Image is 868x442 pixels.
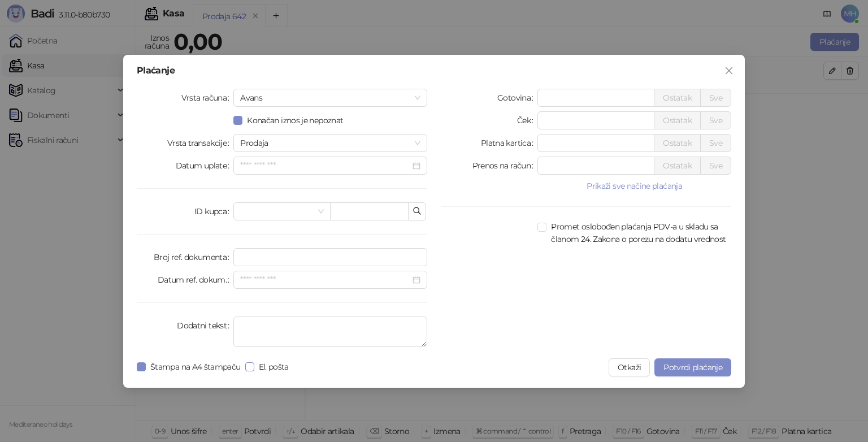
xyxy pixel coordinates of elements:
span: El. pošta [254,361,293,373]
span: close [724,66,734,75]
textarea: Dodatni tekst [233,317,427,347]
label: Ček [517,111,537,129]
button: Sve [700,89,731,107]
span: Konačan iznos je nepoznat [242,114,348,127]
button: Close [720,62,738,80]
span: Štampa na A4 štampaču [146,361,245,373]
label: Dodatni tekst [177,317,233,335]
label: Vrsta računa [181,89,234,107]
label: Prenos na račun [472,157,538,175]
label: Vrsta transakcije [167,134,234,152]
span: Zatvori [720,66,738,75]
button: Ostatak [654,111,701,129]
input: Datum ref. dokum. [240,274,410,286]
button: Ostatak [654,134,701,152]
button: Sve [700,111,731,129]
button: Ostatak [654,157,701,175]
label: Broj ref. dokumenta [154,248,233,266]
span: Promet oslobođen plaćanja PDV-a u skladu sa članom 24. Zakona o porezu na dodatu vrednost [546,220,731,245]
input: Broj ref. dokumenta [233,248,427,266]
label: ID kupca [194,202,233,220]
span: Avans [240,89,420,106]
button: Prikaži sve načine plaćanja [537,179,731,193]
span: Prodaja [240,135,420,151]
label: Datum ref. dokum. [158,271,234,289]
input: Datum uplate [240,159,410,172]
button: Otkaži [609,358,650,376]
button: Ostatak [654,89,701,107]
label: Platna kartica [481,134,537,152]
span: Potvrdi plaćanje [663,362,722,372]
div: Plaćanje [137,66,731,75]
label: Datum uplate [176,157,234,175]
label: Gotovina [497,89,537,107]
button: Sve [700,134,731,152]
button: Sve [700,157,731,175]
button: Potvrdi plaćanje [654,358,731,376]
